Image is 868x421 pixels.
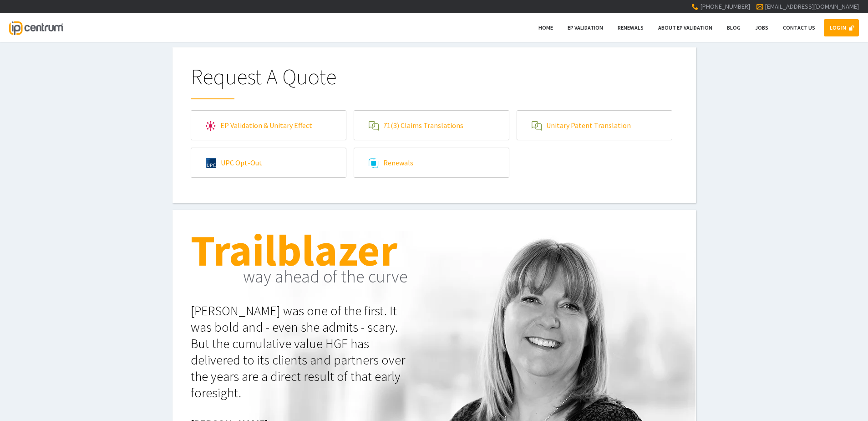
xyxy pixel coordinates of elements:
a: Jobs [749,19,774,36]
span: Contact Us [783,24,815,31]
a: Renewals [354,148,509,177]
a: Blog [721,19,746,36]
span: Blog [727,24,741,31]
a: UPC Opt-Out [191,148,346,177]
a: EP Validation [562,19,609,36]
a: LOG IN [824,19,859,36]
a: About EP Validation [652,19,718,36]
span: [PHONE_NUMBER] [700,2,750,10]
a: 71(3) Claims Translations [354,111,509,140]
span: Renewals [618,24,644,31]
span: Jobs [755,24,768,31]
span: Home [538,24,553,31]
a: IP Centrum [9,13,63,42]
a: Renewals [612,19,650,36]
span: EP Validation [568,24,603,31]
a: Contact Us [777,19,821,36]
a: EP Validation & Unitary Effect [191,111,346,140]
span: About EP Validation [658,24,712,31]
img: upc.svg [206,158,216,168]
a: Unitary Patent Translation [517,111,672,140]
h1: Request A Quote [191,66,678,99]
a: Home [533,19,559,36]
a: [EMAIL_ADDRESS][DOMAIN_NAME] [765,2,859,10]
